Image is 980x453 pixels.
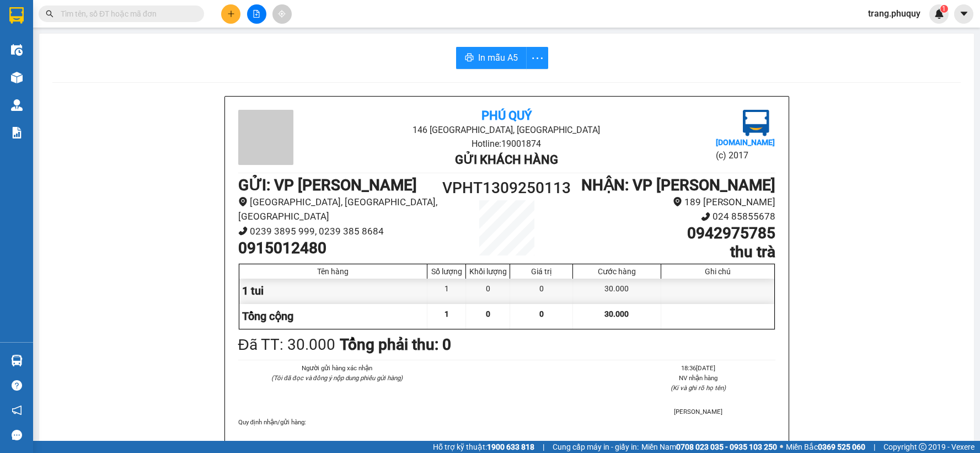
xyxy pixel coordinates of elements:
[238,195,440,224] li: [GEOGRAPHIC_DATA], [GEOGRAPHIC_DATA], [GEOGRAPHIC_DATA]
[238,333,335,357] div: Đã TT : 30.000
[874,441,875,453] span: |
[671,384,726,392] i: (Kí và ghi rõ họ tên)
[12,405,22,415] span: notification
[486,310,490,318] span: 0
[513,267,570,276] div: Giá trị
[238,417,775,427] div: Quy định nhận/gửi hàng :
[328,137,686,151] li: Hotline: 19001874
[574,195,775,210] li: 189 [PERSON_NAME]
[621,363,775,373] li: 18:36[DATE]
[676,443,777,451] strong: 0708 023 035 - 0935 103 250
[260,363,414,373] li: Người gửi hàng xác nhận
[487,443,534,451] strong: 1900 633 818
[621,373,775,383] li: NV nhận hàng
[526,47,548,69] button: more
[440,176,574,200] h1: VPHT1309250113
[272,4,292,24] button: aim
[238,176,417,194] b: GỬI : VP [PERSON_NAME]
[427,279,466,303] div: 1
[701,212,710,221] span: phone
[271,374,403,382] i: (Tôi đã đọc và đồng ý nộp dung phiếu gửi hàng)
[621,407,775,417] li: [PERSON_NAME]
[919,443,927,451] span: copyright
[278,10,286,18] span: aim
[604,310,629,318] span: 30.000
[641,441,777,453] span: Miền Nam
[934,9,944,19] img: icon-new-feature
[574,209,775,224] li: 024 85855678
[465,53,474,63] span: printer
[581,176,775,194] b: NHẬN : VP [PERSON_NAME]
[942,5,946,13] span: 1
[242,267,425,276] div: Tên hàng
[553,441,639,453] span: Cung cấp máy in - giấy in:
[469,267,507,276] div: Khối lượng
[573,279,661,303] div: 30.000
[786,441,865,453] span: Miền Bắc
[716,148,775,162] li: (c) 2017
[238,224,440,239] li: 0239 3895 999, 0239 385 8684
[238,239,440,258] h1: 0915012480
[940,5,948,13] sup: 1
[510,279,573,303] div: 0
[818,443,865,451] strong: 0369 525 060
[247,4,266,24] button: file-add
[959,9,969,19] span: caret-down
[253,10,260,18] span: file-add
[478,51,518,65] span: In mẫu A5
[11,99,23,111] img: warehouse-icon
[664,267,772,276] div: Ghi chú
[11,127,23,138] img: solution-icon
[11,44,23,56] img: warehouse-icon
[456,47,527,69] button: printerIn mẫu A5
[445,310,449,318] span: 1
[238,226,248,236] span: phone
[12,380,22,391] span: question-circle
[576,267,657,276] div: Cước hàng
[11,72,23,83] img: warehouse-icon
[221,4,240,24] button: plus
[227,10,235,18] span: plus
[574,243,775,262] h1: thu trà
[433,441,534,453] span: Hỗ trợ kỹ thuật:
[238,197,248,206] span: environment
[673,197,682,206] span: environment
[239,279,428,303] div: 1 tui
[11,355,23,366] img: warehouse-icon
[328,123,686,137] li: 146 [GEOGRAPHIC_DATA], [GEOGRAPHIC_DATA]
[455,153,558,167] b: Gửi khách hàng
[242,310,293,323] span: Tổng cộng
[481,109,532,122] b: Phú Quý
[430,267,463,276] div: Số lượng
[574,224,775,243] h1: 0942975785
[12,430,22,440] span: message
[539,310,544,318] span: 0
[743,110,769,136] img: logo.jpg
[340,335,451,354] b: Tổng phải thu: 0
[543,441,544,453] span: |
[859,7,929,20] span: trang.phuquy
[954,4,973,24] button: caret-down
[527,51,548,65] span: more
[61,8,191,20] input: Tìm tên, số ĐT hoặc mã đơn
[46,10,53,18] span: search
[9,7,24,24] img: logo-vxr
[466,279,510,303] div: 0
[780,445,783,449] span: ⚪️
[716,138,775,147] b: [DOMAIN_NAME]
